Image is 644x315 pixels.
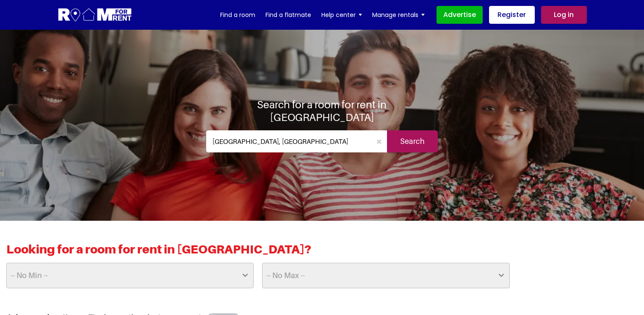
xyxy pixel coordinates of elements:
[541,6,587,24] a: Log in
[206,98,438,124] h1: Search for a room for rent in [GEOGRAPHIC_DATA]
[206,130,372,152] input: Where do you want to live. Search by town or postcode
[265,8,311,21] a: Find a flatmate
[58,7,133,23] img: Logo for Room for Rent, featuring a welcoming design with a house icon and modern typography
[372,8,425,21] a: Manage rentals
[437,6,483,24] a: Advertise
[387,130,438,152] input: Search
[321,8,362,21] a: Help center
[6,242,638,263] h2: Looking for a room for rent in [GEOGRAPHIC_DATA]?
[489,6,535,24] a: Register
[220,8,255,21] a: Find a room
